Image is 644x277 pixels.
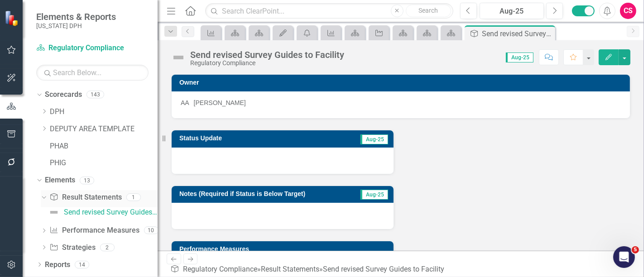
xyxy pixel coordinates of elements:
div: 143 [87,91,104,99]
h3: Status Update [179,135,305,142]
span: Elements & Reports [36,11,116,22]
a: Performance Measures [49,225,139,236]
a: DEPUTY AREA TEMPLATE [50,124,158,134]
a: Regulatory Compliance [36,43,149,53]
div: Send revised Survey Guides to Facility [190,50,344,60]
div: Send revised Survey Guides to Facility [64,208,158,216]
a: Result Statements [49,192,121,203]
a: Regulatory Compliance [183,265,257,273]
div: [PERSON_NAME] [194,98,246,107]
a: Result Statements [261,265,319,273]
div: Regulatory Compliance [190,60,344,67]
div: 1 [126,194,141,201]
button: Search [406,5,451,17]
h3: Notes (Required if Status is Below Target) [179,191,351,197]
img: ClearPoint Strategy [5,10,20,26]
div: 13 [80,177,94,184]
div: AA [181,98,189,107]
div: 14 [75,261,89,268]
div: Aug-25 [483,6,541,17]
button: Aug-25 [480,3,544,19]
span: Aug-25 [360,134,388,144]
iframe: Intercom live chat [613,246,635,268]
a: PHAB [50,141,158,152]
a: PHIG [50,158,158,168]
div: Send revised Survey Guides to Facility [482,28,553,39]
div: Send revised Survey Guides to Facility [323,265,444,273]
h3: Performance Measures [179,246,389,253]
img: Not Defined [48,207,59,218]
div: 10 [144,227,159,234]
a: Strategies [49,243,95,253]
span: Aug-25 [360,190,388,200]
a: Send revised Survey Guides to Facility [46,205,158,220]
small: [US_STATE] DPH [36,22,116,29]
span: Aug-25 [506,53,533,62]
a: DPH [50,107,158,117]
input: Search Below... [36,65,149,81]
a: Reports [45,260,70,270]
img: Not Defined [171,50,186,65]
a: Scorecards [45,90,82,100]
h3: Owner [179,79,625,86]
div: 2 [100,244,115,251]
a: Elements [45,175,75,186]
div: » » [170,264,448,275]
span: 5 [632,246,639,253]
input: Search ClearPoint... [205,3,453,19]
span: Search [418,7,438,14]
button: CS [620,3,636,19]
